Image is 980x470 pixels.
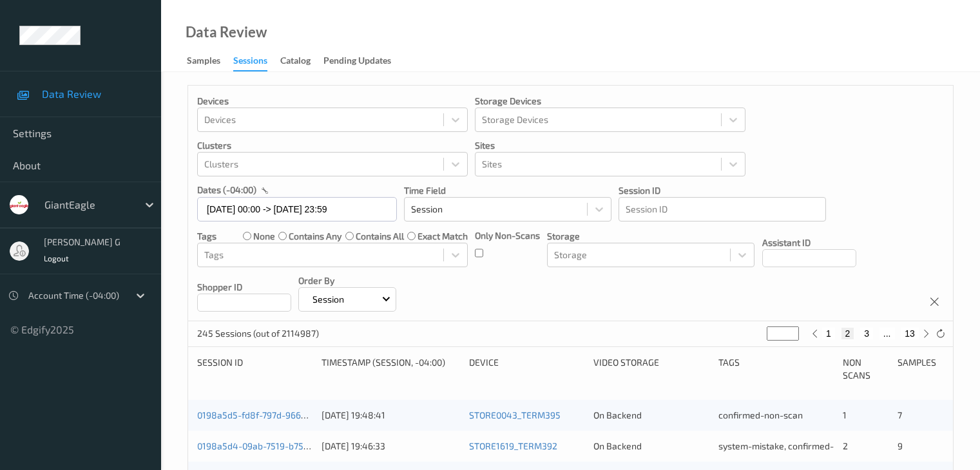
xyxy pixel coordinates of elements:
a: Catalog [280,52,323,70]
button: ... [879,328,895,339]
p: Sites [475,139,745,152]
div: Session ID [197,356,312,382]
div: Non Scans [843,356,889,382]
div: Sessions [233,54,267,71]
p: Only Non-Scans [475,229,540,242]
p: Order By [298,274,396,287]
div: Data Review [186,26,267,39]
p: Shopper ID [197,281,291,294]
div: Video Storage [593,356,709,382]
button: 2 [841,328,854,339]
a: Pending Updates [323,52,404,70]
div: Timestamp (Session, -04:00) [322,356,460,382]
p: Time Field [404,184,611,197]
p: Storage Devices [475,95,745,108]
label: contains any [289,230,341,243]
button: 13 [901,328,919,339]
div: On Backend [593,409,709,422]
p: Tags [197,230,216,243]
span: 9 [898,440,903,451]
a: 0198a5d5-fd8f-797d-9669-c70a358753ba [197,409,370,420]
label: contains all [356,230,404,243]
label: none [253,230,275,243]
div: Catalog [280,54,311,70]
p: Assistant ID [762,236,856,249]
p: dates (-04:00) [197,183,256,196]
a: STORE0043_TERM395 [469,409,561,420]
button: 1 [822,328,835,339]
label: exact match [418,230,468,243]
div: [DATE] 19:46:33 [322,440,460,453]
p: Devices [197,95,468,108]
span: confirmed-non-scan [718,409,803,420]
p: Session ID [619,184,826,197]
div: [DATE] 19:48:41 [322,409,460,422]
div: On Backend [593,440,709,453]
a: STORE1619_TERM392 [469,440,557,451]
a: Sessions [233,52,280,71]
div: Samples [187,54,220,70]
div: Tags [718,356,834,382]
p: 245 Sessions (out of 2114987) [197,327,319,340]
div: Samples [898,356,944,382]
p: Storage [547,230,754,243]
div: Pending Updates [323,54,391,70]
span: 7 [898,409,902,420]
p: Clusters [197,139,468,152]
button: 3 [860,328,873,339]
a: 0198a5d4-09ab-7519-b75a-02cb87bb639d [197,440,374,451]
p: Session [308,293,349,306]
a: Samples [187,52,233,70]
span: 1 [843,409,847,420]
span: 2 [843,440,848,451]
div: Device [469,356,584,382]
